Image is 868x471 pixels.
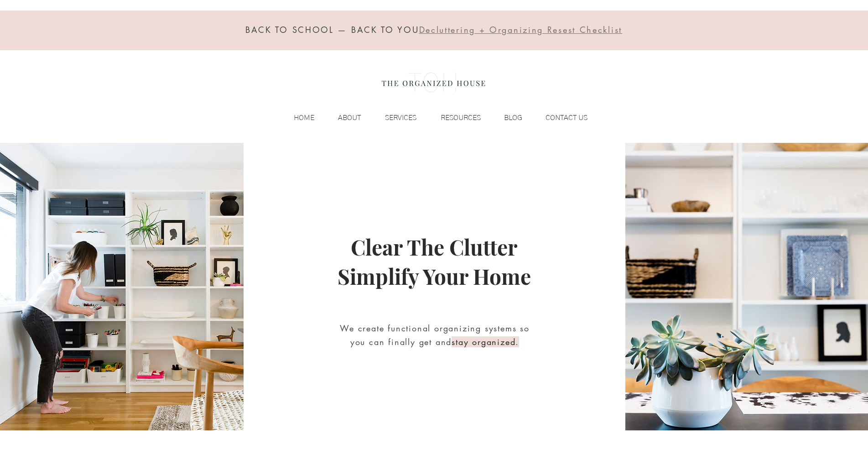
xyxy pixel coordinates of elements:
[245,24,419,35] span: BACK TO SCHOOL — BACK TO YOU
[515,336,519,347] span: .
[421,111,485,125] a: RESOURCES
[485,111,527,125] a: BLOG
[527,111,592,125] a: CONTACT US
[365,111,421,125] a: SERVICES
[340,323,530,347] span: We create functional organizing systems so you can finally get and
[499,111,527,125] p: BLOG
[333,111,365,125] p: ABOUT
[419,26,622,35] a: Decluttering + Organizing Resest Checklist
[338,233,531,290] span: Clear The Clutter Simplify Your Home
[380,111,421,125] p: SERVICES
[275,111,319,125] a: HOME
[436,111,485,125] p: RESOURCES
[452,336,515,347] span: stay organized
[378,64,489,101] img: the organized house
[319,111,365,125] a: ABOUT
[541,111,592,125] p: CONTACT US
[289,111,319,125] p: HOME
[419,24,622,35] span: Decluttering + Organizing Resest Checklist
[275,111,592,125] nav: Site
